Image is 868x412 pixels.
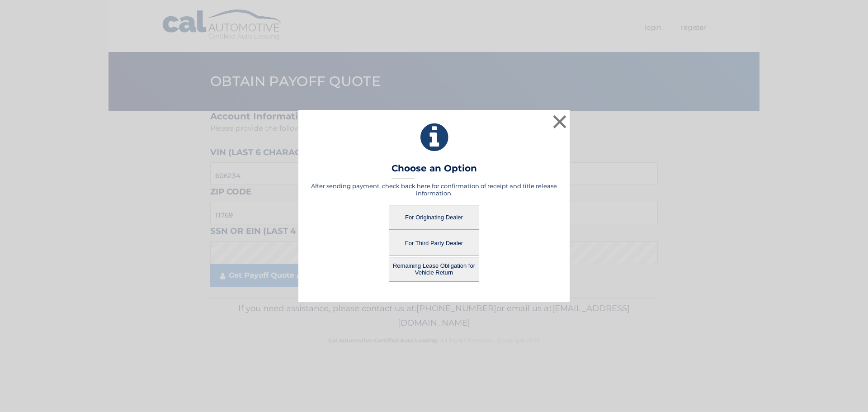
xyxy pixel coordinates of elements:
button: Remaining Lease Obligation for Vehicle Return [389,257,479,282]
h3: Choose an Option [392,163,477,179]
h5: After sending payment, check back here for confirmation of receipt and title release information. [310,182,558,197]
button: For Originating Dealer [389,205,479,230]
button: For Third Party Dealer [389,231,479,256]
button: × [551,113,569,131]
